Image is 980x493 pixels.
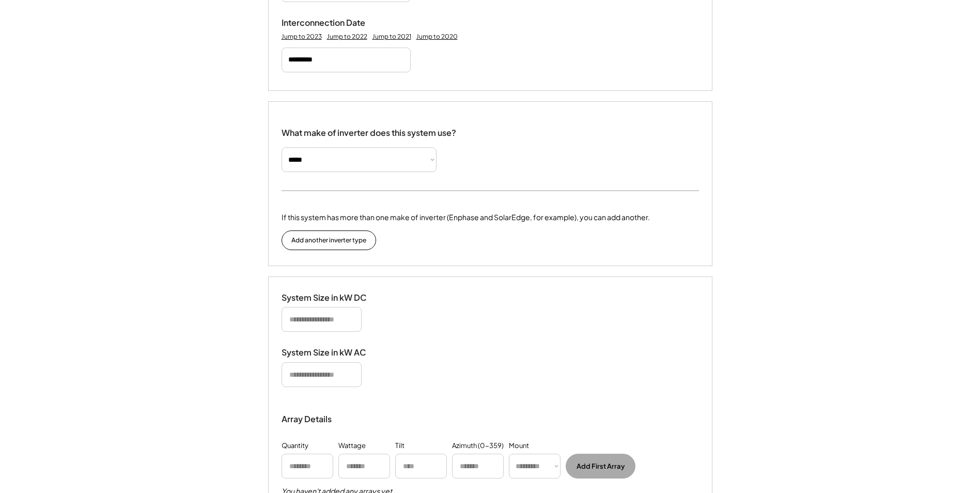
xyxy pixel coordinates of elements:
div: What make of inverter does this system use? [282,117,456,141]
div: Array Details [282,413,333,425]
div: Jump to 2022 [327,33,367,41]
div: Jump to 2023 [282,33,322,41]
button: Add First Array [566,454,635,479]
div: Jump to 2020 [416,33,458,41]
button: Add another inverter type [282,230,376,250]
div: If this system has more than one make of inverter (Enphase and SolarEdge, for example), you can a... [282,212,650,223]
div: Jump to 2021 [372,33,411,41]
div: Tilt [395,441,405,451]
div: System Size in kW AC [282,347,385,358]
div: Azimuth (0-359) [452,441,504,451]
div: Wattage [338,441,366,451]
div: System Size in kW DC [282,292,385,303]
div: Quantity [282,441,308,451]
div: Interconnection Date [282,18,385,28]
div: Mount [509,441,529,451]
